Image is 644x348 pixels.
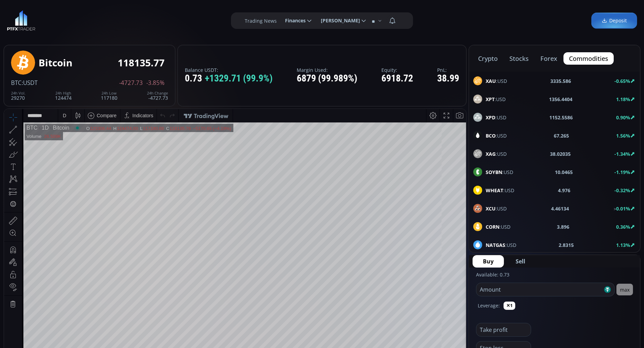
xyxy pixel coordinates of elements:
b: -0.65% [614,78,630,84]
div: −5170.65 (−4.19%) [189,17,227,22]
div: 5d [68,277,73,282]
span: Buy [483,257,494,265]
div: 3m [45,277,51,282]
span: :USDT [22,79,38,87]
b: 2.8315 [559,241,574,249]
b: -1.34% [614,151,630,157]
button: ✕1 [504,302,515,310]
b: 1.56% [616,132,630,139]
b: -0.32% [614,187,630,194]
b: 4.976 [558,187,571,194]
div: -4727.73 [147,91,168,100]
span: :USD [486,187,514,194]
span: :USD [486,114,506,121]
div: 117180.00 [139,17,160,22]
button: crypto [473,52,503,65]
div: 38.99 [437,73,459,84]
div: Market open [70,16,76,22]
label: Trading News [245,17,277,24]
span: -3.85% [146,80,165,86]
img: LOGO [7,10,35,31]
div: auto [449,277,458,282]
button: stocks [504,52,534,65]
div: 1m [56,277,63,282]
label: Available: 0.73 [476,271,509,278]
div: 24h Low [101,91,117,95]
label: PnL: [437,67,459,73]
div: 0.73 [185,73,273,84]
b: 10.0465 [555,168,573,176]
div: Toggle Auto Scale [447,273,461,286]
div: 6918.72 [381,73,413,84]
span: :USD [486,241,516,249]
button: 21:11:09 (UTC) [381,273,419,286]
a: Deposit [591,13,637,29]
b: 1.18% [616,96,630,102]
div: 1d [78,277,83,282]
div: Bitcoin [39,57,72,68]
b: 3.896 [557,223,570,230]
div: 24h Change [147,91,168,95]
div: O [82,17,86,22]
div: 118135.78 [166,17,187,22]
span: [PERSON_NAME] [316,14,360,28]
b: 38.02035 [550,150,571,157]
span: :USD [486,132,507,139]
div: 123306.44 [86,17,107,22]
div: log [438,277,444,282]
b: XPD [486,114,495,121]
div: 29270 [11,91,25,100]
span: BTC [11,79,22,87]
span: :USD [486,205,507,212]
div: H [109,17,113,22]
button: commodities [563,52,614,65]
span: Sell [516,257,525,265]
button: Buy [473,255,504,268]
b: 1152.5586 [550,114,573,121]
div: Indicators [128,4,149,9]
div: 124474 [55,91,72,100]
div: 26.509K [40,25,56,30]
b: -1.19% [614,169,630,175]
label: Leverage: [478,302,500,309]
span: :USD [486,77,507,85]
div: 5y [25,277,30,282]
b: 67.265 [554,132,569,139]
b: BCO [486,132,496,139]
b: 0.90% [616,114,630,121]
div: 24h High [55,91,72,95]
div: 118135.77 [118,57,165,68]
div: Toggle Percentage [426,273,435,286]
b: 1.13% [616,242,630,248]
b: WHEAT [486,187,503,194]
div: 6879 (99.989%) [297,73,357,84]
span: +1329.71 (99.9%) [205,73,273,84]
b: 3335.586 [550,77,571,85]
b: SOYBN [486,169,502,175]
div: Hide Drawings Toolbar [16,257,19,266]
span: :USD [486,96,506,103]
div: C [162,17,166,22]
span: -4727.73 [119,80,143,86]
b: XAG [486,151,496,157]
label: Margin Used: [297,67,357,73]
div: 24h Vol. [11,91,25,95]
label: Balance USDT: [185,67,273,73]
b: 4.46134 [551,205,569,212]
span: :USD [486,168,513,176]
b: XCU [486,205,496,212]
button: Sell [505,255,536,268]
b: 1356.4404 [549,96,573,103]
b: 0.36% [616,224,630,230]
span: > [614,206,616,212]
div: Toggle Log Scale [435,273,447,286]
b: XAU [486,78,496,84]
span: 21:11:09 (UTC) [384,277,417,282]
div:  [6,92,12,98]
b: CORN [486,224,499,230]
button: forex [535,52,563,65]
div: 117180 [101,91,117,100]
div: BTC [22,16,33,22]
b: NATGAS [486,242,505,248]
